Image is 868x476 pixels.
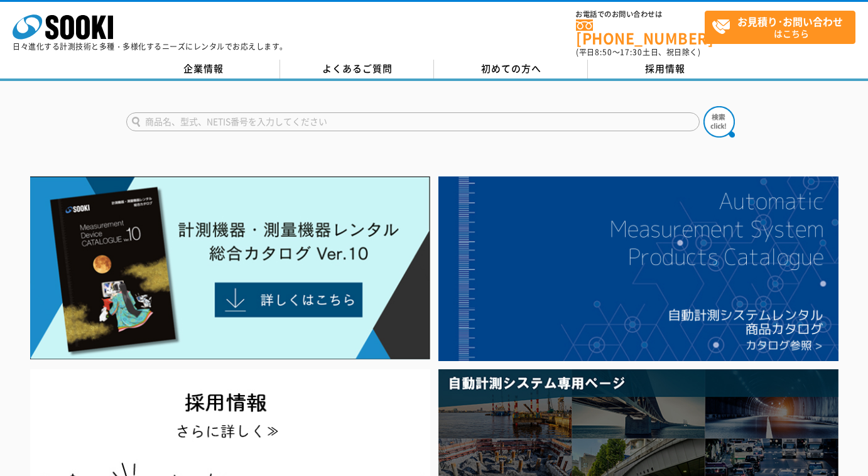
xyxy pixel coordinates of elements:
[620,46,643,58] span: 17:30
[595,46,612,58] span: 8:50
[588,60,742,78] a: 採用情報
[703,106,735,138] img: btn_search.png
[481,62,541,75] span: 初めての方へ
[737,14,843,29] strong: お見積り･お問い合わせ
[712,11,855,43] span: はこちら
[705,11,855,44] a: お見積り･お問い合わせはこちら
[280,60,434,78] a: よくあるご質問
[13,43,288,50] p: 日々進化する計測技術と多種・多様化するニーズにレンタルでお応えします。
[576,11,705,18] span: お電話でのお問い合わせは
[30,176,430,360] img: Catalog Ver10
[434,60,588,78] a: 初めての方へ
[576,46,700,58] span: (平日 ～ 土日、祝日除く)
[126,112,700,131] input: 商品名、型式、NETIS番号を入力してください
[576,19,705,45] a: [PHONE_NUMBER]
[438,176,838,361] img: 自動計測システムカタログ
[126,60,280,78] a: 企業情報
